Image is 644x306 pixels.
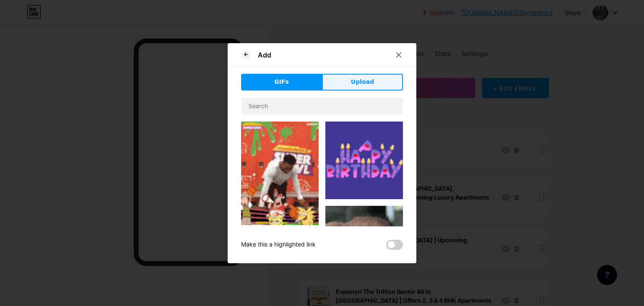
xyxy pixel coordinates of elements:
[258,50,271,60] div: Add
[325,206,403,283] img: Gihpy
[351,78,374,86] span: Upload
[241,122,319,225] img: Gihpy
[322,74,403,91] button: Upload
[241,74,322,91] button: GIFs
[241,240,316,250] div: Make this a highlighted link
[241,98,402,114] input: Search
[274,78,289,86] span: GIFs
[325,122,403,199] img: Gihpy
